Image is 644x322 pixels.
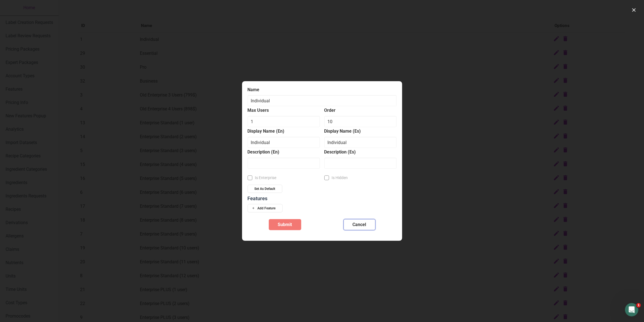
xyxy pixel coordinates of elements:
[269,219,301,230] button: Submit
[329,175,348,180] span: Is Hidden
[248,195,397,202] div: Features
[248,87,397,93] label: Name
[324,107,397,114] label: Order
[248,204,283,212] button: Add Feature
[248,128,320,135] label: Display Name (En)
[324,128,397,135] label: Display Name (Es)
[248,185,282,193] button: Set As Default
[324,149,397,155] label: Description (Es)
[248,149,320,155] label: Description (En)
[278,221,292,228] span: Submit
[258,206,276,211] span: Add Feature
[344,219,376,230] button: Cancel
[353,221,366,228] span: Cancel
[255,186,275,191] span: Set As Default
[252,175,277,180] span: Is Enterprise
[625,303,638,316] iframe: Intercom live chat
[636,303,641,308] span: 1
[248,107,320,114] label: Max Users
